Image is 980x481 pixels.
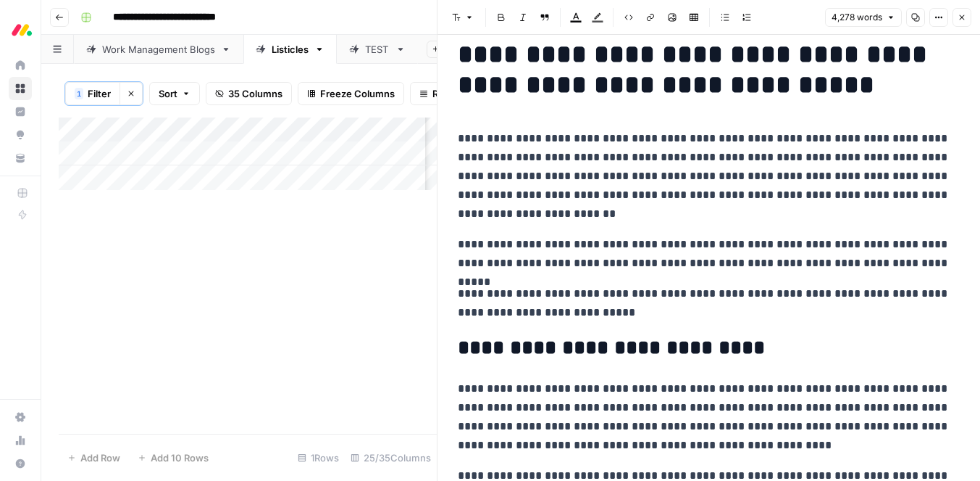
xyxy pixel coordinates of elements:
[74,35,243,64] a: Work Management Blogs
[149,82,200,105] button: Sort
[9,147,32,170] a: Your Data
[345,446,437,469] div: 25/35 Columns
[159,86,177,101] span: Sort
[9,12,32,48] button: Workspace: Monday.com
[9,54,32,77] a: Home
[59,446,129,469] button: Add Row
[151,451,209,465] span: Add 10 Rows
[298,82,404,105] button: Freeze Columns
[272,42,309,57] div: Listicles
[825,8,902,27] button: 4,278 words
[129,446,217,469] button: Add 10 Rows
[9,429,32,452] a: Usage
[243,35,337,64] a: Listicles
[88,86,111,101] span: Filter
[365,42,390,57] div: TEST
[206,82,292,105] button: 35 Columns
[9,77,32,100] a: Browse
[410,82,494,105] button: Row Height
[320,86,395,101] span: Freeze Columns
[77,88,81,99] span: 1
[75,88,83,99] div: 1
[9,452,32,475] button: Help + Support
[228,86,282,101] span: 35 Columns
[292,446,345,469] div: 1 Rows
[9,17,35,43] img: Monday.com Logo
[337,35,418,64] a: TEST
[9,406,32,429] a: Settings
[65,82,120,105] button: 1Filter
[9,100,32,123] a: Insights
[832,11,882,24] span: 4,278 words
[102,42,215,57] div: Work Management Blogs
[9,123,32,147] a: Opportunities
[80,451,120,465] span: Add Row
